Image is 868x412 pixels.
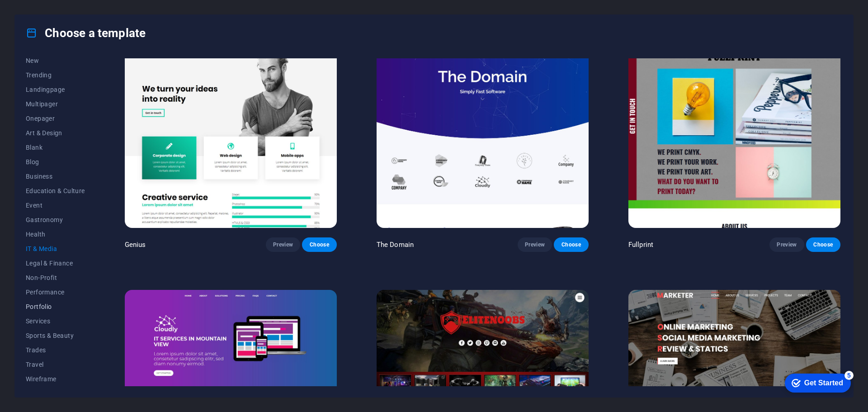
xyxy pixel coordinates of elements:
span: Preview [777,241,797,248]
span: Event [26,202,85,209]
button: Onepager [26,111,85,126]
button: Business [26,169,85,184]
span: Performance [26,289,85,296]
button: Multipager [26,97,85,111]
button: Preview [518,237,552,252]
p: Fullprint [628,240,653,249]
span: Multipager [26,100,85,108]
span: Preview [525,241,545,248]
span: Travel [26,361,85,368]
span: Choose [309,241,329,248]
button: Gastronomy [26,213,85,227]
span: Legal & Finance [26,260,85,267]
button: Legal & Finance [26,256,85,270]
div: 5 [67,2,76,11]
span: Gastronomy [26,216,85,223]
span: Health [26,231,85,238]
div: Get Started [27,10,66,18]
button: Travel [26,357,85,372]
button: Performance [26,285,85,299]
span: Blog [26,158,85,166]
button: Trending [26,68,85,82]
span: New [26,57,85,64]
span: IT & Media [26,245,85,252]
button: Services [26,314,85,328]
span: Portfolio [26,303,85,310]
button: Event [26,198,85,213]
button: Sports & Beauty [26,328,85,343]
span: Landingpage [26,86,85,93]
span: Education & Culture [26,187,85,194]
button: Trades [26,343,85,357]
button: New [26,53,85,68]
button: IT & Media [26,242,85,256]
span: Non-Profit [26,274,85,281]
button: Education & Culture [26,184,85,198]
button: Health [26,227,85,242]
button: Portfolio [26,299,85,314]
span: Onepager [26,115,85,122]
button: Blank [26,140,85,155]
p: Genius [125,240,146,249]
button: Preview [769,237,804,252]
button: Blog [26,155,85,169]
button: Non-Profit [26,270,85,285]
span: Blank [26,144,85,151]
button: Choose [554,237,588,252]
h4: Choose a template [26,26,146,40]
button: Preview [266,237,300,252]
span: Choose [813,241,833,248]
img: Genius [125,32,337,227]
span: Wireframe [26,375,85,383]
span: Preview [273,241,293,248]
button: Landingpage [26,82,85,97]
button: Choose [806,237,840,252]
img: Fullprint [628,32,840,227]
span: Sports & Beauty [26,332,85,339]
p: The Domain [377,240,414,249]
div: Get Started 5 items remaining, 0% complete [7,5,73,24]
img: The Domain [377,32,589,227]
span: Business [26,173,85,180]
span: Choose [561,241,581,248]
button: Art & Design [26,126,85,140]
button: Wireframe [26,372,85,386]
span: Services [26,317,85,325]
span: Art & Design [26,129,85,137]
span: Trades [26,346,85,354]
button: Choose [302,237,336,252]
span: Trending [26,71,85,79]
